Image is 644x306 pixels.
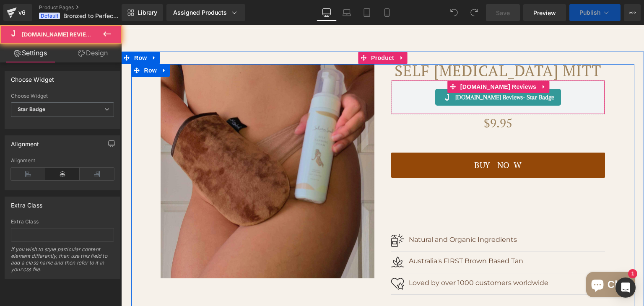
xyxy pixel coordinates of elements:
[569,4,621,21] button: Publish
[39,13,60,19] span: Default
[62,44,123,62] a: Design
[122,4,163,21] a: New Library
[462,247,516,274] inbox-online-store-chat: Shopify online store chat
[533,8,556,17] span: Preview
[353,134,400,145] span: Buy Now
[275,26,286,39] a: Expand / Collapse
[337,4,357,21] a: Laptop
[402,68,433,76] span: - Star Badge
[579,9,600,16] span: Publish
[248,26,275,39] span: Product
[11,219,114,225] div: Extra Class
[363,89,391,107] span: $9.95
[496,8,510,17] span: Save
[63,13,119,19] span: Bronzed to Perfection Bundle
[11,26,28,39] span: Row
[28,26,39,39] a: Expand / Collapse
[337,55,417,68] span: [DOMAIN_NAME] Reviews
[173,8,239,17] div: Assigned Products
[270,127,484,153] button: Buy Now
[357,4,377,21] a: Tablet
[11,71,54,83] div: Choose Widget
[446,4,462,21] button: Undo
[11,158,114,163] div: Alignment
[377,4,397,21] a: Mobile
[624,4,641,21] button: More
[18,106,45,112] b: Star Badge
[273,39,480,52] a: Self [MEDICAL_DATA] Mitt
[21,39,38,52] span: Row
[288,209,484,220] p: Natural and Organic Ingredients
[11,246,114,278] div: If you wish to style particular content element differently, then use this field to add a class n...
[417,55,428,68] a: Expand / Collapse
[3,4,32,21] a: v6
[523,4,566,21] a: Preview
[615,277,636,298] div: Open Intercom Messenger
[466,4,483,21] button: Redo
[288,252,484,263] p: Loved by over 1000 customers worldwide
[38,39,49,52] a: Expand / Collapse
[39,39,253,253] img: Self Tanning Mitt
[317,4,337,21] a: Desktop
[11,136,39,148] div: Alignment
[11,197,42,209] div: Extra Class
[288,231,484,241] p: Australia's FIRST Brown Based Tan
[138,9,157,16] span: Library
[17,7,27,18] div: v6
[22,31,95,38] span: [DOMAIN_NAME] Reviews
[334,67,433,77] span: [DOMAIN_NAME] Reviews
[11,93,114,99] div: Choose Widget
[39,4,135,11] a: Product Pages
